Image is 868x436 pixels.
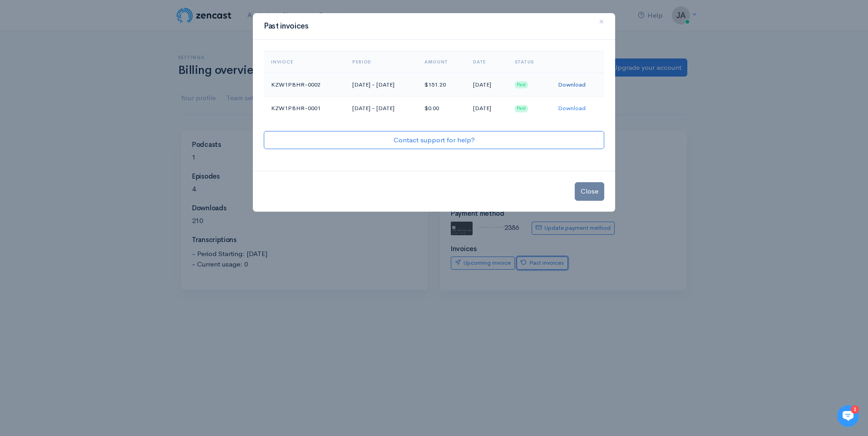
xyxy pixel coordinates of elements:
iframe: gist-messenger-bubble-iframe [837,405,859,427]
td: [DATE] [466,73,508,97]
button: New conversation [14,120,168,138]
td: [DATE] - [DATE] [345,97,417,120]
th: Invioce [264,51,345,73]
td: KZW1PBHR-0002 [264,73,345,97]
span: × [599,15,604,28]
th: Amount [417,51,466,73]
h2: Just let us know if you need anything and we'll be happy to help! 🙂 [14,60,168,104]
td: [DATE] - [DATE] [345,73,417,97]
button: Close [588,10,615,34]
td: [DATE] [466,97,508,120]
button: Close [575,182,604,201]
a: Download [558,104,586,112]
td: $151.20 [417,73,466,97]
span: Paid [515,105,528,112]
p: Find an answer quickly [12,155,169,166]
a: Download [558,81,586,88]
span: New conversation [59,126,109,133]
h1: Hi 👋 [14,44,168,58]
td: $0.00 [417,97,466,120]
span: Paid [515,81,528,88]
h3: Past invoices [264,20,309,32]
a: Contact support for help? [264,131,604,150]
th: Period [345,51,417,73]
th: Status [508,51,551,73]
td: KZW1PBHR-0001 [264,97,345,120]
input: Search articles [26,170,162,189]
th: Date [466,51,508,73]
